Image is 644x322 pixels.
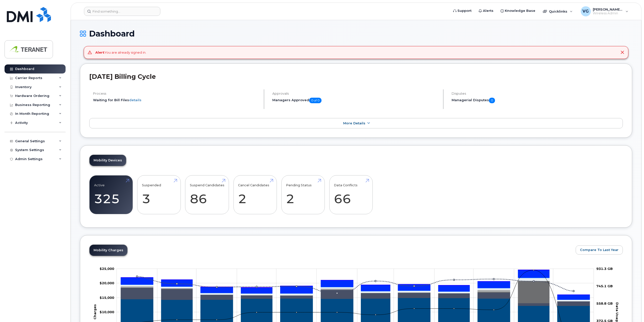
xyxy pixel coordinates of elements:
[100,310,114,314] g: $0
[121,270,590,300] g: HST
[580,247,619,252] span: Compare To Last Year
[596,267,613,271] tspan: 931.3 GB
[272,98,439,103] h5: Managers Approved
[95,50,146,55] div: You are already signed in.
[93,92,259,95] h4: Process
[121,288,590,306] g: Roaming
[94,178,128,211] a: Active 325
[334,178,368,211] a: Data Conflicts 66
[286,178,320,211] a: Pending Status 2
[121,278,590,300] g: GST
[129,98,141,102] a: details
[142,178,176,211] a: Suspended 3
[576,245,623,255] button: Compare To Last Year
[93,304,97,319] tspan: Charges
[272,92,439,95] h4: Approvals
[100,296,114,300] tspan: $15,000
[452,98,623,103] h5: Managerial Disputes
[100,267,114,271] tspan: $25,000
[80,29,632,38] h1: Dashboard
[452,92,623,95] h4: Disputes
[93,98,259,102] li: Waiting for Bill Files
[489,98,495,103] span: 0
[89,73,623,80] h2: [DATE] Billing Cycle
[100,267,114,271] g: $0
[596,301,613,305] tspan: 558.8 GB
[190,178,224,211] a: Suspend Candidates 86
[309,98,321,103] span: 0 of 0
[100,281,114,285] g: $0
[95,50,104,54] strong: Alert
[90,155,126,166] a: Mobility Devices
[343,121,365,125] span: More Details
[121,270,590,295] g: PST
[596,284,613,288] tspan: 745.1 GB
[100,310,114,314] tspan: $10,000
[90,245,127,256] a: Mobility Charges
[238,178,272,211] a: Cancel Candidates 2
[121,278,590,301] g: Features
[100,296,114,300] g: $0
[100,281,114,285] tspan: $20,000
